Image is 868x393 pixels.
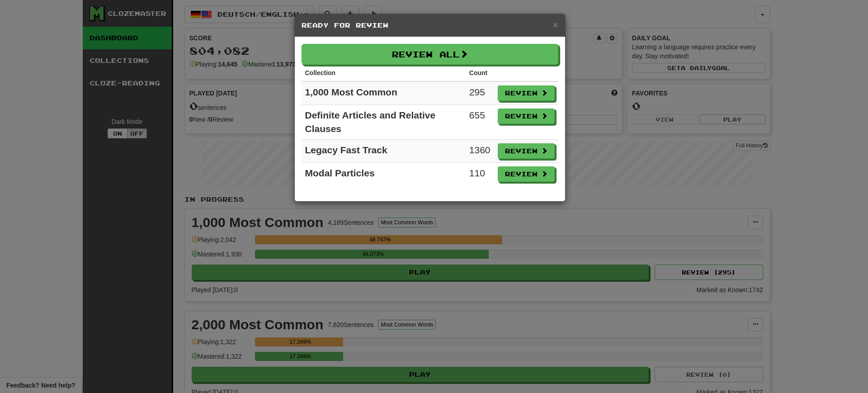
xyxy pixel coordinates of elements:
td: 1,000 Most Common [302,81,466,105]
button: Review All [302,44,558,65]
th: Collection [302,65,466,81]
button: Review [498,143,555,159]
td: 655 [466,105,494,140]
span: × [552,19,558,30]
td: Definite Articles and Relative Clauses [302,105,466,140]
td: 295 [466,81,494,105]
button: Review [498,85,555,101]
h5: Ready for Review [302,21,558,30]
td: 1360 [466,140,494,163]
button: Review [498,109,555,124]
button: Review [498,166,555,182]
td: 110 [466,163,494,186]
button: Close [552,20,558,29]
td: Modal Particles [302,163,466,186]
td: Legacy Fast Track [302,140,466,163]
th: Count [466,65,494,81]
